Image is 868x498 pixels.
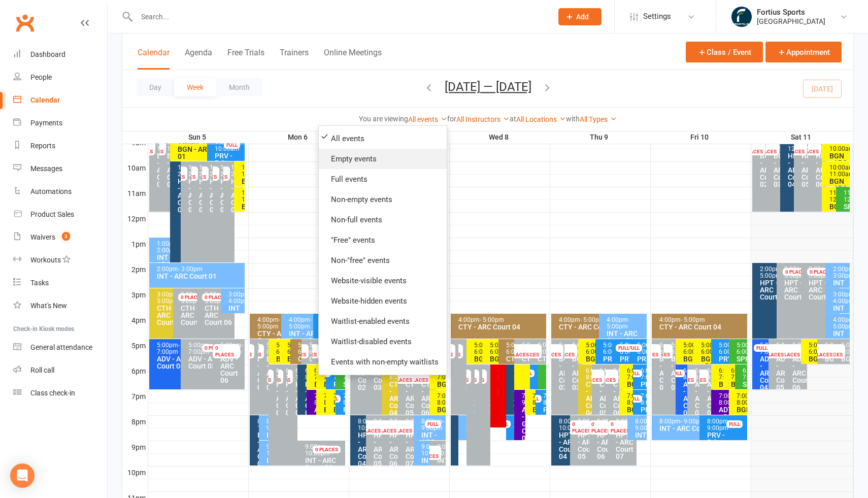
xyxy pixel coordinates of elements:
[762,344,786,358] div: 0 PLACES
[12,10,38,36] a: Clubworx
[637,342,645,355] div: 5:00pm
[686,42,763,62] button: Class / Event
[10,463,35,488] div: Open Intercom Messenger
[319,250,447,271] a: Non-"free" events
[309,342,311,355] div: 5:00pm
[133,10,545,24] input: Search...
[408,115,447,123] a: All events
[586,367,609,381] span: - 8:00pm
[783,268,811,276] div: 0 PLACES
[779,344,803,358] div: 0 PLACES
[220,342,243,355] div: 5:00pm
[774,152,791,188] span: BGN - ARC Court 03
[241,164,243,178] div: 10:00am
[257,330,301,344] div: CTY - ARC Court 04
[122,212,148,225] th: 12pm
[148,131,248,144] th: Sun 5
[566,115,580,123] strong: with
[210,164,236,178] span: - 2:00pm
[156,305,185,326] div: CTH - ARC Court 04
[480,316,504,323] span: - 5:00pm
[248,131,349,144] th: Mon 6
[288,317,332,330] div: 4:00pm
[474,355,486,391] div: BGN - ARC Court 01
[731,7,752,27] img: thumb_image1743802567.png
[700,342,717,355] div: 5:00pm
[319,271,447,291] a: Website-visible events
[802,152,819,188] span: HPT - ARC Court 05
[811,344,835,358] div: 0 PLACES
[30,343,92,351] div: General attendance
[181,304,208,326] span: CTH - ARC Court 05
[30,187,72,195] div: Automations
[580,115,617,123] a: All Types
[833,291,856,305] span: - 4:00pm
[30,389,75,397] div: Class check-in
[309,355,327,391] span: CTY - ARC Court 05
[122,314,148,326] th: 4pm
[619,355,634,391] div: PRV - ARC Table 01
[607,316,629,330] span: - 5:00pm
[156,266,243,273] div: 2:00pm
[177,146,232,160] div: BGN - ARC Court 01
[209,164,211,178] div: 10:00am
[843,203,848,239] div: SPR - GG Court 02
[792,355,810,391] span: ADV - ARC Court 06
[30,96,60,104] div: Calendar
[659,355,677,391] span: BGN - ARC Court 02
[297,342,300,355] div: 5:00pm
[319,149,447,169] a: Empty events
[843,190,848,203] div: 11:00am
[755,141,779,155] div: 0 PLACES
[30,279,49,287] div: Tasks
[737,342,759,355] span: - 6:00pm
[231,164,257,178] span: - 2:00pm
[215,139,240,152] span: - 10:00am
[214,152,242,174] div: PRV - Private Training
[13,89,107,112] a: Calendar
[456,115,510,123] a: All Instructors
[759,342,773,355] div: 5:00pm
[266,342,267,355] div: 5:00pm
[784,266,813,279] div: 2:00pm
[13,157,107,180] a: Messages
[220,342,243,355] span: - 7:00pm
[829,203,838,239] div: BGN - ARC Court 01
[30,366,54,374] div: Roll call
[603,342,626,355] span: - 6:00pm
[319,189,447,210] a: Non-empty events
[13,112,107,135] a: Payments
[572,342,580,355] div: 5:00pm
[465,342,466,355] div: 5:00pm
[784,279,812,301] span: HPT - ARC Court 05
[683,342,699,355] div: 5:00pm
[137,78,174,96] button: Day
[671,342,675,355] div: 5:00pm
[319,331,447,352] a: Waitlist-disabled events
[122,238,148,250] th: 1pm
[808,342,821,355] div: 5:00pm
[742,141,765,155] div: 0 PLACES
[230,164,232,178] div: 10:00am
[619,342,634,355] div: 5:00pm
[157,342,180,355] span: - 7:00pm
[188,342,232,355] div: 5:00pm
[13,226,107,249] a: Waivers 3
[700,355,717,384] div: BGN - PB Court 01
[829,164,856,178] span: - 11:00am
[188,177,206,214] span: HPT - ARC Court 05
[807,268,835,276] div: 0 PLACES
[220,164,247,178] span: - 2:00pm
[637,355,645,384] div: PRV - Private Training
[295,367,320,381] span: - 10:00pm
[286,367,311,381] span: - 10:00pm
[174,78,216,96] button: Week
[202,344,230,352] div: 0 PLACES
[30,256,61,264] div: Workouts
[319,352,447,372] a: Events with non-empty waitlists
[13,272,107,294] a: Tasks
[832,330,848,366] div: INT - ARC Court 01
[558,323,635,330] div: CTY - ARC Court 04
[490,342,513,355] span: - 6:00pm
[276,342,299,355] span: - 6:00pm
